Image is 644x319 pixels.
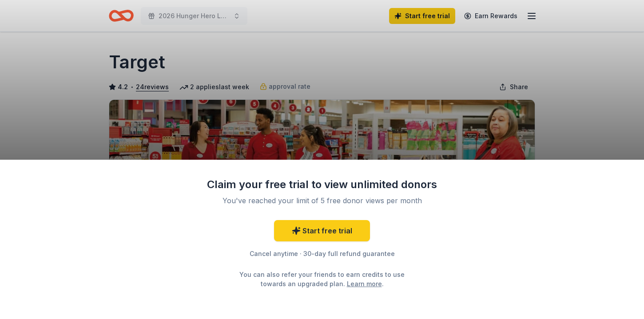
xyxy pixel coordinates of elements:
[347,279,382,288] a: Learn more
[207,177,437,192] div: Claim your free trial to view unlimited donors
[207,248,437,259] div: Cancel anytime · 30-day full refund guarantee
[217,195,427,206] div: You've reached your limit of 5 free donor views per month
[274,220,370,241] a: Start free trial
[231,270,413,288] div: You can also refer your friends to earn credits to use towards an upgraded plan. .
